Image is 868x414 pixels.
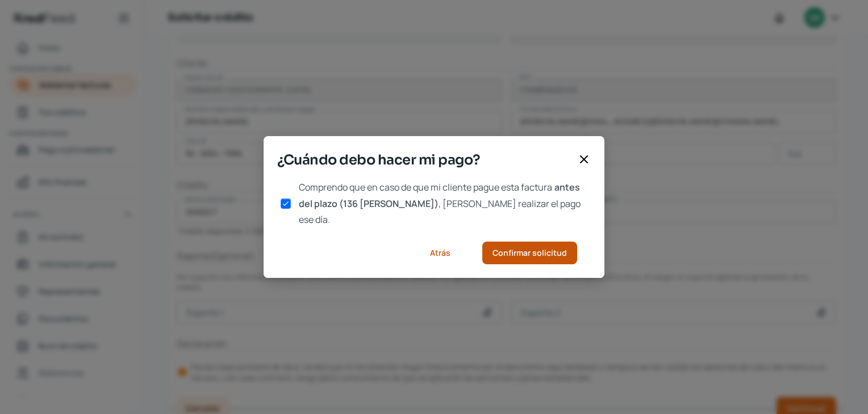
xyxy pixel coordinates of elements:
button: Confirmar solicitud [482,242,577,264]
span: Confirmar solicitud [493,249,567,257]
button: Atrás [416,242,464,264]
span: , [PERSON_NAME] realizar el pago ese día. [299,197,581,226]
span: Atrás [430,249,450,257]
span: Comprendo que en caso de que mi cliente pague esta factura [299,181,552,193]
span: antes del plazo (136 [PERSON_NAME]) [299,181,580,210]
span: ¿Cuándo debo hacer mi pago? [277,150,573,170]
